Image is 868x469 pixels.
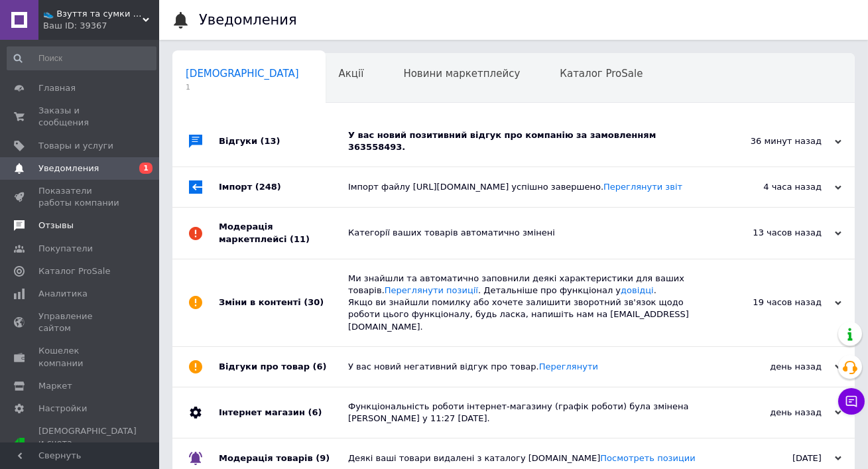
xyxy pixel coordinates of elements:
span: (30) [304,297,324,307]
span: Показатели работы компании [38,185,123,209]
div: Категорії ваших товарів автоматично змінені [348,227,709,239]
span: Главная [38,82,76,94]
div: 36 минут назад [709,135,841,147]
div: Зміни в контенті [219,259,348,346]
a: довідці [621,285,654,295]
span: (6) [313,362,327,371]
span: Заказы и сообщения [38,105,123,129]
span: Кошелек компании [38,345,123,369]
div: Відгуки [219,116,348,167]
div: Функціональність роботи інтернет-магазину (графік роботи) була змінена [PERSON_NAME] у 11:27 [DATE]. [348,401,709,425]
div: Деякі ваші товари видалені з каталогу [DOMAIN_NAME] [348,452,709,464]
div: Модерація маркетплейсі [219,208,348,258]
span: Каталог ProSale [38,265,110,277]
span: Аналитика [38,288,88,300]
a: Переглянути [539,362,598,371]
span: Новини маркетплейсу [403,68,520,80]
div: Ми знайшли та автоматично заповнили деякі характеристики для ваших товарів. . Детальніше про функ... [348,273,709,333]
span: (6) [308,407,322,417]
div: Ваш ID: 39367 [43,20,159,32]
span: Настройки [38,403,87,415]
div: Інтернет магазин [219,387,348,438]
span: [DEMOGRAPHIC_DATA] и счета [38,425,137,462]
div: У вас новий позитивний відгук про компанію за замовленням 363558493. [348,129,709,153]
div: 4 часа назад [709,181,841,193]
div: Відгуки про товар [219,347,348,387]
span: Отзывы [38,220,74,232]
button: Чат с покупателем [838,388,865,415]
span: Каталог ProSale [560,68,643,80]
div: Імпорт [219,167,348,207]
a: Посмотреть позиции [600,453,695,463]
div: У вас новий негативний відгук про товар. [348,361,709,373]
div: 13 часов назад [709,227,841,239]
span: 1 [139,163,153,174]
span: Уведомления [38,163,99,174]
span: Покупатели [38,243,93,255]
span: [DEMOGRAPHIC_DATA] [186,68,299,80]
span: Товары и услуги [38,140,113,152]
span: (9) [316,453,330,463]
span: 👟 Взуття та сумки із Польщі, миттєво 🚀 та без предоплат [43,8,143,20]
span: 1 [186,82,299,92]
div: Імпорт файлу [URL][DOMAIN_NAME] успішно завершено. [348,181,709,193]
div: день назад [709,361,841,373]
span: (13) [261,136,280,146]
input: Поиск [7,46,156,70]
a: Переглянути звіт [603,182,682,192]
div: [DATE] [709,452,841,464]
span: Управление сайтом [38,310,123,334]
span: (248) [255,182,281,192]
span: (11) [290,234,310,244]
span: Акції [339,68,364,80]
div: 19 часов назад [709,297,841,308]
div: день назад [709,407,841,419]
span: Маркет [38,380,72,392]
h1: Уведомления [199,12,297,28]
a: Переглянути позиції [385,285,478,295]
